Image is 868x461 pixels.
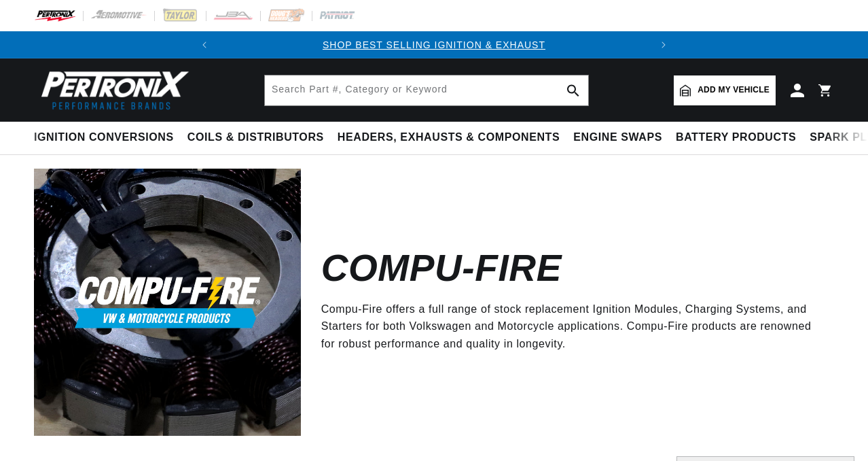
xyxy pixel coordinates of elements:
summary: Battery Products [669,122,803,154]
span: Headers, Exhausts & Components [338,131,560,145]
a: Add my vehicle [674,75,776,105]
summary: Coils & Distributors [181,122,331,154]
summary: Headers, Exhausts & Components [331,122,566,154]
span: Add my vehicle [698,84,770,97]
a: SHOP BEST SELLING IGNITION & EXHAUST [323,39,545,50]
button: Translation missing: en.sections.announcements.next_announcement [650,31,677,58]
summary: Engine Swaps [566,122,669,154]
span: Battery Products [676,131,796,145]
span: Engine Swaps [573,131,662,145]
button: Translation missing: en.sections.announcements.previous_announcement [191,31,218,58]
div: 1 of 2 [218,37,650,52]
input: Search Part #, Category or Keyword [265,75,588,105]
p: Compu-Fire offers a full range of stock replacement Ignition Modules, Charging Systems, and Start... [321,301,814,353]
span: Coils & Distributors [187,131,324,145]
button: search button [558,75,588,105]
img: Pertronix [34,67,190,114]
div: Announcement [218,37,650,52]
img: Compu-Fire [34,169,301,436]
span: Ignition Conversions [34,131,174,145]
summary: Ignition Conversions [34,122,181,154]
h2: Compu-Fire [321,252,562,284]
